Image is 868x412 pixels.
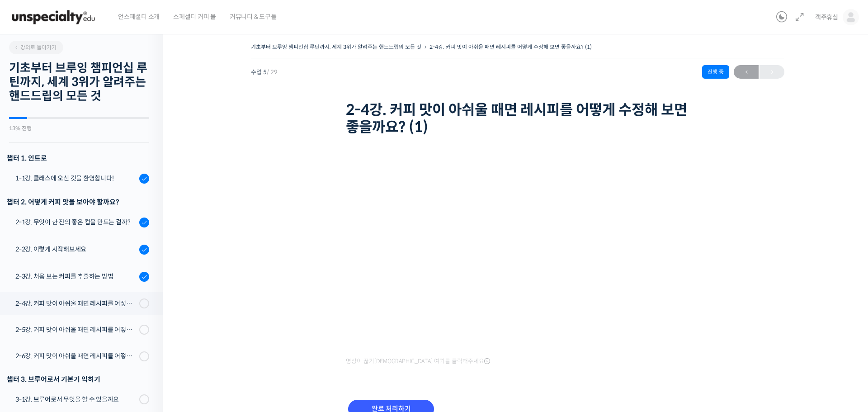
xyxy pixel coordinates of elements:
[251,43,421,50] a: 기초부터 브루잉 챔피언십 루틴까지, 세계 3위가 알려주는 핸드드립의 모든 것
[15,298,137,308] div: 2-4강. 커피 맛이 아쉬울 때면 레시피를 어떻게 수정해 보면 좋을까요? (1)
[251,69,278,75] span: 수업 5
[734,66,759,78] span: ←
[346,101,689,136] h1: 2-4강. 커피 맛이 아쉬울 때면 레시피를 어떻게 수정해 보면 좋을까요? (1)
[15,244,137,254] div: 2-2강. 이렇게 시작해보세요
[15,173,137,183] div: 1-1강. 클래스에 오신 것을 환영합니다!
[346,358,490,365] span: 영상이 끊기[DEMOGRAPHIC_DATA] 여기를 클릭해주세요
[9,41,63,54] a: 강의로 돌아가기
[734,65,759,79] a: ←이전
[702,65,729,79] div: 진행 중
[15,351,137,361] div: 2-6강. 커피 맛이 아쉬울 때면 레시피를 어떻게 수정해 보면 좋을까요? (3)
[7,373,149,385] div: 챕터 3. 브루어로서 기본기 익히기
[7,152,149,164] h3: 챕터 1. 인트로
[15,271,137,281] div: 2-3강. 처음 보는 커피를 추출하는 방법
[15,394,137,404] div: 3-1강. 브루어로서 무엇을 할 수 있을까요
[7,196,149,208] div: 챕터 2. 어떻게 커피 맛을 보아야 할까요?
[14,44,57,51] span: 강의로 돌아가기
[9,126,149,131] div: 13% 진행
[267,68,278,76] span: / 29
[429,43,592,50] a: 2-4강. 커피 맛이 아쉬울 때면 레시피를 어떻게 수정해 보면 좋을까요? (1)
[9,61,149,104] h2: 기초부터 브루잉 챔피언십 루틴까지, 세계 3위가 알려주는 핸드드립의 모든 것
[815,13,838,21] span: 객주휴심
[15,217,137,227] div: 2-1강. 무엇이 한 잔의 좋은 컵을 만드는 걸까?
[15,325,137,335] div: 2-5강. 커피 맛이 아쉬울 때면 레시피를 어떻게 수정해 보면 좋을까요? (2)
